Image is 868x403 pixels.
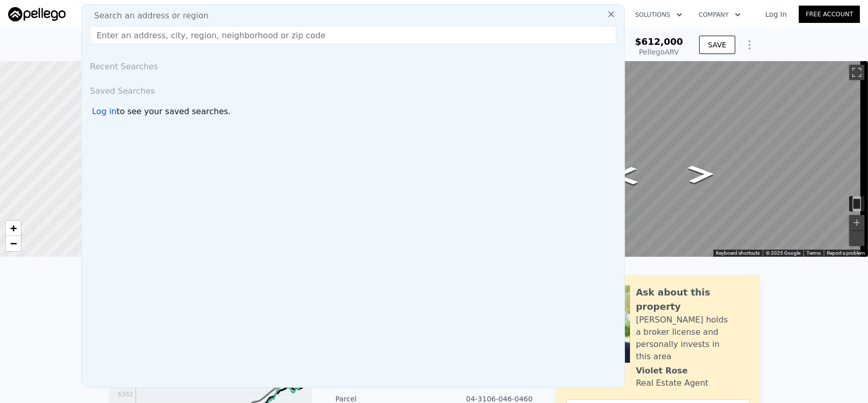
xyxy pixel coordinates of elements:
a: Log In [753,9,799,19]
div: Map [465,61,868,257]
button: Toggle motion tracking [849,196,864,211]
button: Zoom out [849,231,864,246]
a: Zoom out [6,236,21,251]
input: Enter an address, city, region, neighborhood or zip code [90,26,616,44]
path: Go West, E 39th St [677,161,726,188]
div: Ask about this property [636,285,750,314]
tspan: $362 [117,391,133,398]
img: Pellego [8,7,66,21]
div: Log in [92,105,116,118]
span: to see your saved searches. [116,105,230,118]
span: Search an address or region [86,10,208,22]
span: © 2025 Google [766,250,800,256]
button: Show Options [739,35,760,55]
span: − [10,237,17,250]
button: Keyboard shortcuts [716,250,760,257]
div: Violet Rose [636,365,688,377]
button: Solutions [627,6,691,24]
button: Zoom in [849,215,864,230]
div: Real Estate Agent [636,377,709,389]
div: Street View [465,61,868,257]
a: Free Account [799,6,860,23]
button: Company [691,6,749,24]
div: Recent Searches [86,52,620,77]
span: $612,000 [635,36,683,47]
div: Saved Searches [86,77,620,101]
a: Terms [806,250,821,256]
a: Zoom in [6,221,21,236]
a: Report a problem [827,250,865,256]
div: [PERSON_NAME] holds a broker license and personally invests in this area [636,314,750,363]
button: SAVE [699,36,735,54]
button: Toggle fullscreen view [849,65,864,80]
div: Pellego ARV [635,47,683,57]
span: + [10,222,17,234]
